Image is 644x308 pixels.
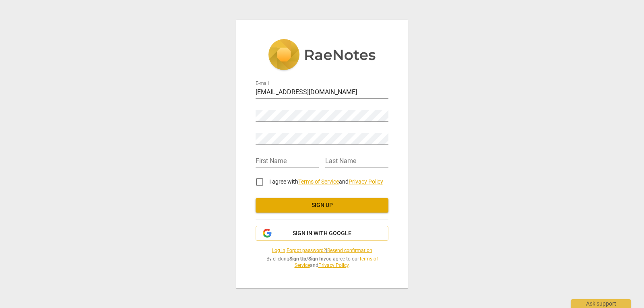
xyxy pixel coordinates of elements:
a: Privacy Policy [318,263,349,268]
b: Sign Up [289,256,306,262]
button: Sign in with Google [256,226,388,241]
span: Sign in with Google [293,229,351,238]
img: 5ac2273c67554f335776073100b6d88f.svg [268,39,376,72]
span: | | [256,247,388,254]
label: E-mail [256,81,269,86]
a: Forgot password? [287,248,326,253]
button: Sign up [256,198,388,213]
a: Privacy Policy [349,178,383,185]
a: Terms of Service [295,256,378,269]
a: Terms of Service [298,178,339,185]
b: Sign In [308,256,324,262]
a: Resend confirmation [327,248,372,253]
span: I agree with and [269,178,383,185]
span: By clicking / you agree to our and . [256,256,388,269]
a: Log in [272,248,285,253]
span: Sign up [262,201,382,209]
div: Ask support [571,299,631,308]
